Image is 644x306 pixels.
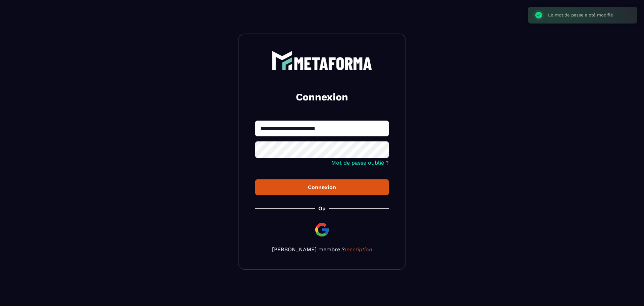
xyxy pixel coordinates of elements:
img: google [314,222,330,238]
a: logo [255,51,389,70]
div: Connexion [261,184,383,190]
h2: Connexion [263,90,381,104]
a: Inscription [345,246,372,253]
a: Mot de passe oublié ? [331,160,389,166]
button: Connexion [255,179,389,195]
img: logo [272,51,372,70]
p: Ou [318,205,326,212]
p: [PERSON_NAME] membre ? [255,246,389,253]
